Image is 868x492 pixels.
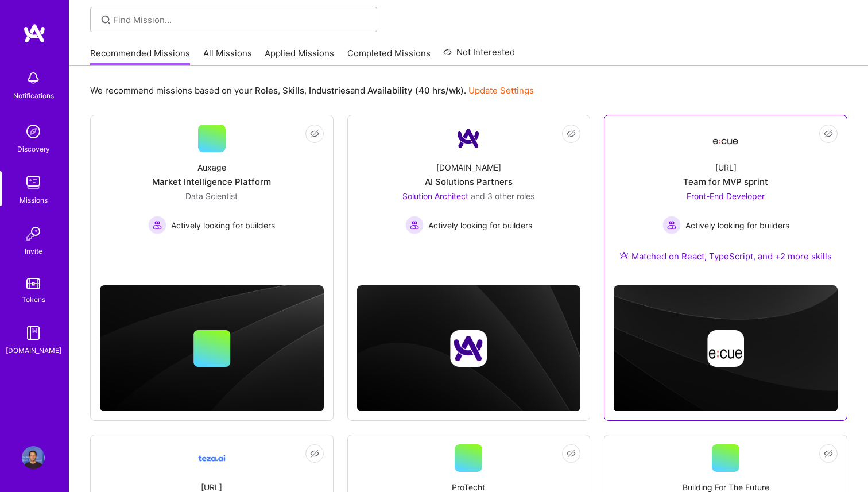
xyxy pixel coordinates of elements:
img: Actively looking for builders [148,216,166,234]
a: Recommended Missions [90,47,190,66]
img: discovery [22,120,45,143]
div: Invite [25,245,42,257]
img: Company Logo [198,444,226,472]
img: bell [22,67,45,90]
img: Actively looking for builders [405,216,424,234]
input: Find Mission... [113,14,369,26]
i: icon EyeClosed [310,449,319,458]
img: Company Logo [712,128,739,149]
div: [URL] [715,161,737,173]
b: Skills [282,85,304,96]
img: teamwork [22,171,45,194]
div: [DOMAIN_NAME] [6,344,61,357]
a: Company Logo[DOMAIN_NAME]AI Solutions PartnersSolution Architect and 3 other rolesActively lookin... [357,125,581,264]
p: We recommend missions based on your , , and . [90,84,534,96]
span: Data Scientist [185,191,238,201]
div: Tokens [22,293,45,305]
img: Invite [22,222,45,245]
a: Not Interested [443,45,515,66]
a: Company Logo[URL]Team for MVP sprintFront-End Developer Actively looking for buildersActively loo... [614,125,838,276]
img: cover [614,285,838,412]
div: [DOMAIN_NAME] [436,161,501,173]
img: logo [23,23,46,44]
i: icon EyeClosed [310,129,319,138]
div: AI Solutions Partners [425,176,513,188]
b: Availability (40 hrs/wk) [367,85,464,96]
img: Company Logo [455,125,482,152]
i: icon EyeClosed [567,449,576,458]
b: Industries [309,85,350,96]
img: Ateam Purple Icon [619,251,629,260]
a: Applied Missions [265,47,334,66]
div: Notifications [13,90,54,102]
img: tokens [26,278,40,289]
i: icon SearchGrey [99,13,113,26]
b: Roles [255,85,278,96]
span: Actively looking for builders [171,219,275,231]
img: cover [357,285,581,412]
a: All Missions [203,47,252,66]
div: Missions [20,194,48,206]
img: Company logo [707,330,744,367]
a: Update Settings [468,85,534,96]
span: Actively looking for builders [685,219,789,231]
span: Front-End Developer [687,191,765,201]
span: Solution Architect [402,191,468,201]
img: Company logo [450,330,487,367]
span: and 3 other roles [471,191,534,201]
div: Team for MVP sprint [683,176,768,188]
a: AuxageMarket Intelligence PlatformData Scientist Actively looking for buildersActively looking fo... [100,125,324,264]
a: User Avatar [19,446,48,469]
img: guide book [22,321,45,344]
span: Actively looking for builders [428,219,532,231]
img: Actively looking for builders [662,216,681,234]
div: Discovery [17,143,50,155]
a: Completed Missions [347,47,431,66]
div: Auxage [197,161,226,173]
img: User Avatar [22,446,45,469]
i: icon EyeClosed [567,129,576,138]
div: Market Intelligence Platform [152,176,271,188]
i: icon EyeClosed [824,449,833,458]
div: Matched on React, TypeScript, and +2 more skills [619,250,832,262]
img: cover [100,285,324,412]
i: icon EyeClosed [824,129,833,138]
